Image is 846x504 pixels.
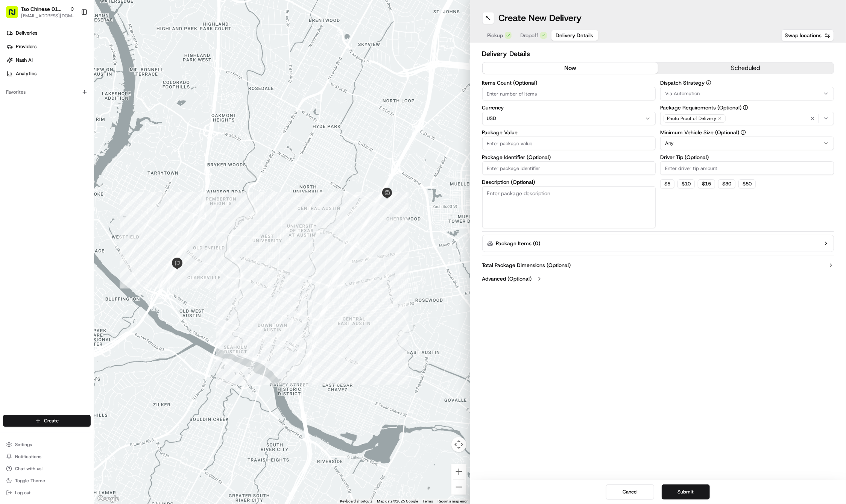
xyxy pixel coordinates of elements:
span: Delivery Details [556,32,594,39]
button: now [483,62,658,74]
button: Zoom in [451,464,466,479]
a: Analytics [3,68,94,80]
a: Open this area in Google Maps (opens a new window) [96,494,121,504]
button: Toggle Theme [3,475,91,486]
input: Clear [20,49,124,57]
img: 1736555255976-a54dd68f-1ca7-489b-9aae-adbdc363a1c4 [8,72,21,86]
div: 💻 [64,110,70,116]
div: Favorites [3,86,91,98]
a: Providers [3,41,94,53]
button: Create [3,415,91,427]
button: Submit [662,484,710,499]
button: Minimum Vehicle Size (Optional) [741,130,746,135]
img: Google [96,494,121,504]
label: Package Identifier (Optional) [482,155,656,160]
input: Enter package value [482,137,656,150]
button: Zoom out [451,480,466,495]
button: Package Requirements (Optional) [743,105,748,110]
a: Nash AI [3,54,94,66]
button: Photo Proof of Delivery [660,112,834,125]
span: Knowledge Base [15,109,58,117]
label: Dispatch Strategy [660,80,834,85]
button: Settings [3,439,91,450]
h2: Delivery Details [482,49,834,59]
button: scheduled [658,62,834,74]
button: Tso Chinese 01 Cherrywood[EMAIL_ADDRESS][DOMAIN_NAME] [3,3,78,21]
button: Start new chat [128,74,137,83]
span: Settings [15,442,32,448]
span: Nash AI [16,57,33,64]
button: Total Package Dimensions (Optional) [482,261,834,269]
button: Log out [3,487,91,498]
span: Dropoff [521,32,539,39]
button: Via Automation [660,87,834,100]
span: Notifications [15,454,41,460]
a: 📗Knowledge Base [5,106,61,120]
p: Welcome 👋 [8,30,137,43]
label: Description (Optional) [482,179,656,185]
span: Chat with us! [15,466,43,472]
label: Items Count (Optional) [482,80,656,85]
label: Package Value [482,130,656,135]
button: Cancel [606,484,654,499]
label: Currency [482,105,656,110]
button: $5 [660,179,674,188]
span: Log out [15,490,30,496]
button: $10 [677,179,695,188]
span: Toggle Theme [15,478,45,484]
button: Advanced (Optional) [482,275,834,282]
label: Package Requirements (Optional) [660,105,834,110]
label: Total Package Dimensions (Optional) [482,261,571,269]
img: Nash [8,8,23,23]
button: $15 [698,179,715,188]
button: Notifications [3,451,91,462]
a: Report a map error [438,499,468,503]
button: $50 [738,179,756,188]
input: Enter number of items [482,87,656,100]
h1: Create New Delivery [499,12,582,24]
button: Keyboard shortcuts [340,499,373,504]
label: Minimum Vehicle Size (Optional) [660,130,834,135]
label: Package Items ( 0 ) [496,240,541,247]
span: Deliveries [16,30,37,36]
div: Start new chat [26,72,123,80]
span: Providers [16,43,36,50]
a: Terms (opens in new tab) [423,499,433,503]
span: Analytics [16,70,36,77]
a: Powered byPylon [53,128,91,134]
span: Photo Proof of Delivery [667,115,716,121]
label: Driver Tip (Optional) [660,155,834,160]
label: Advanced (Optional) [482,275,532,282]
span: Pylon [75,128,91,134]
span: Map data ©2025 Google [377,499,418,503]
span: Via Automation [665,90,700,97]
button: [EMAIL_ADDRESS][DOMAIN_NAME] [21,13,75,19]
span: Pickup [488,32,503,39]
button: Map camera controls [451,437,466,452]
button: $30 [718,179,735,188]
span: Swap locations [785,32,822,39]
input: Enter package identifier [482,161,656,175]
button: Dispatch Strategy [706,80,711,85]
button: Swap locations [781,29,834,41]
a: 💻API Documentation [61,106,124,120]
span: Create [44,417,59,424]
input: Enter driver tip amount [660,161,834,175]
button: Tso Chinese 01 Cherrywood [21,5,67,13]
button: Chat with us! [3,463,91,474]
div: 📗 [8,110,14,116]
a: Deliveries [3,27,94,39]
button: Package Items (0) [482,235,834,252]
span: API Documentation [71,109,121,117]
div: We're available if you need us! [26,80,95,86]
